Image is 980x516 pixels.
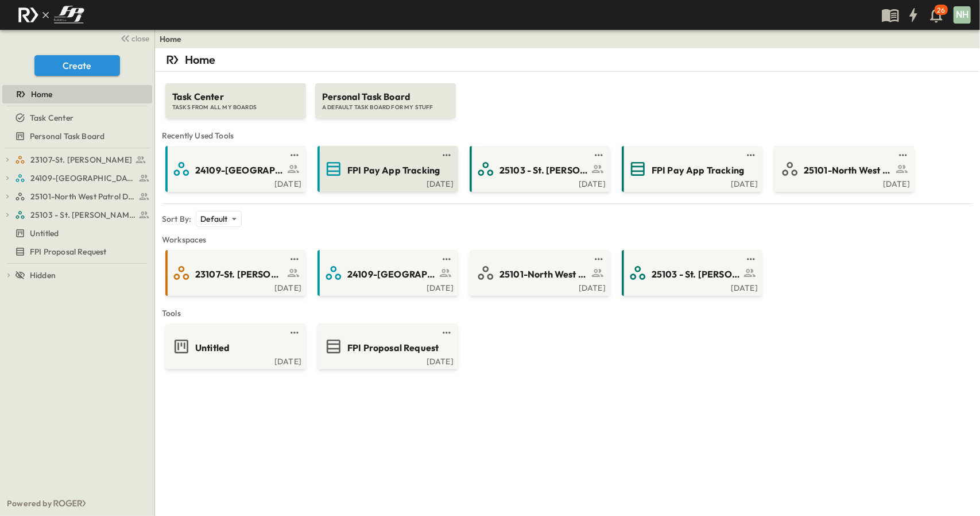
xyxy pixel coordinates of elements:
[472,282,606,291] a: [DATE]
[168,160,301,178] a: 24109-[GEOGRAPHIC_DATA][PERSON_NAME]
[195,341,230,355] span: Untitled
[132,33,150,44] span: close
[15,207,150,223] a: 25103 - St. [PERSON_NAME] Phase 2
[472,264,606,282] a: 25101-North West Patrol Division
[172,90,299,103] span: Task Center
[30,269,56,281] span: Hidden
[196,211,241,227] div: Default
[14,3,88,27] img: c8d7d1ed905e502e8f77bf7063faec64e13b34fdb1f2bdd94b0e311fc34f8000.png
[2,225,150,241] a: Untitled
[115,30,152,46] button: close
[168,337,301,356] a: Untitled
[440,148,454,162] button: test
[172,103,299,111] span: TASKS FROM ALL MY BOARDS
[896,148,910,162] button: test
[160,33,182,45] a: Home
[160,33,189,45] nav: breadcrumbs
[162,234,973,245] span: Workspaces
[472,178,606,187] a: [DATE]
[164,72,307,118] a: Task CenterTASKS FROM ALL MY BOARDS
[30,209,135,221] span: 25103 - St. [PERSON_NAME] Phase 2
[2,187,152,206] div: 25101-North West Patrol Divisiontest
[168,282,301,291] a: [DATE]
[499,164,588,177] span: 25103 - St. [PERSON_NAME] Phase 2
[162,130,973,141] span: Recently Used Tools
[652,164,744,177] span: FPI Pay App Tracking
[15,170,150,186] a: 24109-St. Teresa of Calcutta Parish Hall
[2,224,152,242] div: Untitledtest
[499,268,588,281] span: 25101-North West Patrol Division
[624,160,758,178] a: FPI Pay App Tracking
[440,326,454,340] button: test
[320,337,454,356] a: FPI Proposal Request
[322,90,449,103] span: Personal Task Board
[31,88,53,100] span: Home
[347,341,439,355] span: FPI Proposal Request
[30,112,73,124] span: Task Center
[347,164,440,177] span: FPI Pay App Tracking
[952,5,972,25] button: NH
[624,178,758,187] a: [DATE]
[776,178,910,187] a: [DATE]
[347,268,436,281] span: 24109-[GEOGRAPHIC_DATA][PERSON_NAME]
[954,6,971,24] div: NH
[320,160,454,178] a: FPI Pay App Tracking
[15,188,150,205] a: 25101-North West Patrol Division
[322,103,449,111] span: A DEFAULT TASK BOARD FOR MY STUFF
[2,128,150,144] a: Personal Task Board
[320,178,454,187] a: [DATE]
[168,178,301,187] a: [DATE]
[2,169,152,187] div: 24109-St. Teresa of Calcutta Parish Halltest
[195,164,284,177] span: 24109-[GEOGRAPHIC_DATA][PERSON_NAME]
[185,52,216,68] p: Home
[440,252,454,266] button: test
[30,246,106,257] span: FPI Proposal Request
[592,252,606,266] button: test
[288,148,301,162] button: test
[168,356,301,365] a: [DATE]
[320,356,454,365] a: [DATE]
[34,55,120,76] button: Create
[162,213,191,225] p: Sort By:
[652,268,741,281] span: 25103 - St. [PERSON_NAME] Phase 2
[30,130,104,142] span: Personal Task Board
[2,86,150,102] a: Home
[2,244,150,260] a: FPI Proposal Request
[938,6,945,15] p: 26
[2,242,152,261] div: FPI Proposal Requesttest
[2,151,152,169] div: 23107-St. [PERSON_NAME]test
[288,252,301,266] button: test
[15,152,150,168] a: 23107-St. [PERSON_NAME]
[30,172,135,184] span: 24109-St. Teresa of Calcutta Parish Hall
[472,160,606,178] a: 25103 - St. [PERSON_NAME] Phase 2
[30,228,59,239] span: Untitled
[2,206,152,224] div: 25103 - St. [PERSON_NAME] Phase 2test
[30,191,135,202] span: 25101-North West Patrol Division
[168,264,301,282] a: 23107-St. [PERSON_NAME]
[776,160,910,178] a: 25101-North West Patrol Division
[804,164,893,177] span: 25101-North West Patrol Division
[624,282,758,291] a: [DATE]
[320,282,454,291] a: [DATE]
[744,148,758,162] button: test
[2,110,150,126] a: Task Center
[592,148,606,162] button: test
[162,307,973,319] span: Tools
[195,268,284,281] span: 23107-St. [PERSON_NAME]
[320,264,454,282] a: 24109-[GEOGRAPHIC_DATA][PERSON_NAME]
[30,154,132,165] span: 23107-St. [PERSON_NAME]
[314,72,457,118] a: Personal Task BoardA DEFAULT TASK BOARD FOR MY STUFF
[2,127,152,145] div: Personal Task Boardtest
[624,264,758,282] a: 25103 - St. [PERSON_NAME] Phase 2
